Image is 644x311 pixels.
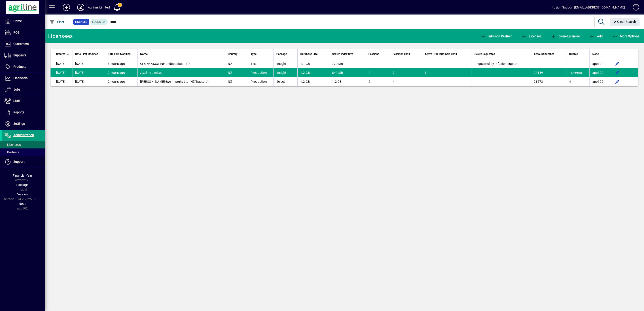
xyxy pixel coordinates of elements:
span: Package [276,52,287,57]
button: Filter [48,18,66,26]
span: CLONE LINE undeposited - TD [140,62,190,66]
td: 2 [390,59,422,68]
em: AGRI [150,62,158,66]
div: Data Last Modified [108,52,135,57]
span: Licensees [4,143,21,146]
span: Products [13,65,26,68]
button: Licensee [520,32,543,40]
a: Licensees [2,141,45,148]
span: Delete Requested [475,52,495,57]
div: Node [592,52,606,57]
td: 3 hours ago [105,59,137,68]
button: Add [588,32,604,40]
td: NZ [225,77,248,86]
span: POS [13,31,19,34]
a: Reports [2,107,45,118]
td: 21573 [531,77,566,86]
button: Clear [610,18,640,26]
div: Agriline Limited [88,4,110,11]
span: Settings [13,122,25,125]
div: Sessions [369,52,387,57]
span: app102.prod.infusionbusinesssoftware.com [592,71,604,74]
td: [DATE] [72,59,105,68]
span: Financials [13,76,28,80]
span: Pending [570,71,583,75]
td: 4 [366,68,390,77]
span: Financial Year [13,174,32,177]
button: More options [625,60,633,67]
a: Knowledge Base [629,1,638,15]
a: Customers [2,38,45,50]
td: [DATE] [72,77,105,86]
td: 1.1 GB [297,59,329,68]
div: Search Index Size [332,52,363,57]
span: Found [92,20,101,23]
em: Agri [140,71,146,74]
span: Home [13,19,22,23]
td: [DATE] [51,68,72,77]
div: Billable [569,52,587,57]
button: More options [625,69,633,76]
td: 7 [390,68,422,77]
span: Billable [569,52,578,57]
div: Created [56,52,70,57]
td: 841 MB [329,68,366,77]
a: Suppliers [2,50,45,61]
span: Node [592,52,599,57]
span: Licensee [521,34,542,38]
span: Node [19,202,26,205]
td: [DATE] [51,77,72,86]
td: 4 [390,77,422,86]
span: app102.prod.infusionbusinesssoftware.com [592,80,604,83]
div: Data First Modified [75,52,102,57]
div: Infusion Support [EMAIL_ADDRESS][DOMAIN_NAME] [550,4,625,11]
button: Edit [614,69,621,76]
span: [PERSON_NAME] -Imports Ltd (NZ Tractors) [140,80,209,83]
div: Account number [534,52,563,57]
button: Edit [614,78,621,85]
div: Name [140,52,222,57]
span: Partners [4,150,19,154]
td: Select [273,77,297,86]
span: Suppliers [13,53,26,57]
span: Database Size [300,52,318,57]
td: [DATE] [72,68,105,77]
a: Jobs [2,84,45,95]
div: Delete Requested [475,52,528,57]
span: Search Index Size [332,52,353,57]
span: Active POS Terminals Limit [425,52,457,57]
a: Products [2,61,45,72]
span: Add [589,34,603,38]
span: Infusion Partner [481,34,512,38]
span: Licensee [75,20,87,24]
span: Jobs [13,88,20,91]
td: 1 [422,68,472,77]
span: Account number [534,52,554,57]
a: Financials [2,73,45,84]
button: Add [59,3,74,11]
span: Clear Search [613,20,636,23]
td: NZ [225,68,248,77]
td: [DATE] [51,59,72,68]
td: Insight [273,68,297,77]
button: More options [625,78,633,85]
button: More Options [611,32,641,40]
span: Package [16,183,28,187]
td: Production [248,77,273,86]
span: More Options [612,34,640,38]
span: Clone Licensee [551,34,580,38]
td: 24159 [531,68,566,77]
span: Name [140,52,148,57]
span: Reports [13,110,24,114]
a: Support [2,156,45,167]
span: Data Last Modified [108,52,131,57]
td: NZ [225,59,248,68]
span: Type [251,52,256,57]
div: Sessions Limit [393,52,419,57]
td: Requested by Infusion Support [472,59,531,68]
div: Licensees [48,33,73,40]
a: Staff [2,95,45,107]
span: Version [17,193,28,196]
span: Sessions Limit [393,52,410,57]
td: 1.2 GB [297,77,329,86]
